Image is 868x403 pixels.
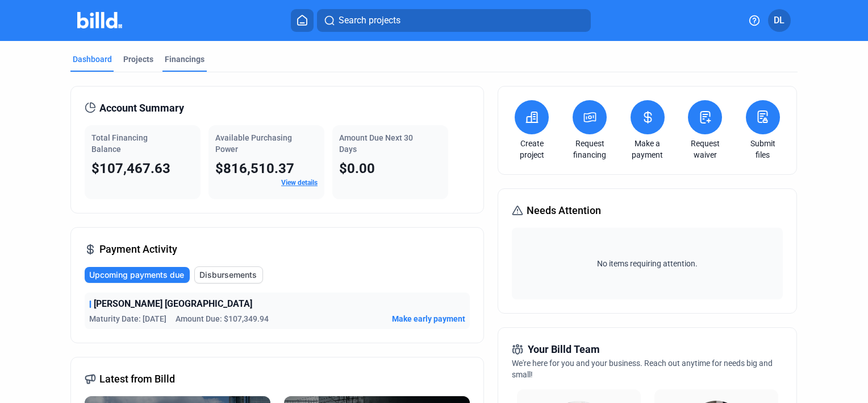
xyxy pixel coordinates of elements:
[77,12,122,28] img: Billd Company Logo
[89,313,166,324] span: Maturity Date: [DATE]
[165,54,205,65] div: Financings
[628,138,667,161] a: Make a payment
[123,54,153,65] div: Projects
[215,133,292,154] span: Available Purchasing Power
[85,267,190,283] button: Upcoming payments due
[99,100,184,116] span: Account Summary
[392,313,465,324] button: Make early payment
[281,179,318,187] a: View details
[91,133,148,154] span: Total Financing Balance
[774,14,784,27] span: DL
[743,138,783,161] a: Submit files
[91,161,170,176] span: $107,467.63
[194,266,263,283] button: Disbursements
[317,9,591,32] button: Search projects
[99,371,175,387] span: Latest from Billd
[685,138,725,161] a: Request waiver
[512,359,773,379] span: We're here for you and your business. Reach out anytime for needs big and small!
[768,9,791,32] button: DL
[94,297,252,311] span: [PERSON_NAME] [GEOGRAPHIC_DATA]
[215,161,294,176] span: $816,510.37
[528,342,600,357] span: Your Billd Team
[99,241,177,257] span: Payment Activity
[176,313,269,324] span: Amount Due: $107,349.94
[199,269,257,281] span: Disbursements
[570,138,610,161] a: Request financing
[89,269,184,281] span: Upcoming payments due
[527,203,601,219] span: Needs Attention
[339,133,413,154] span: Amount Due Next 30 Days
[516,258,778,269] span: No items requiring attention.
[512,138,552,161] a: Create project
[339,161,375,176] span: $0.00
[73,54,112,65] div: Dashboard
[339,14,400,27] span: Search projects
